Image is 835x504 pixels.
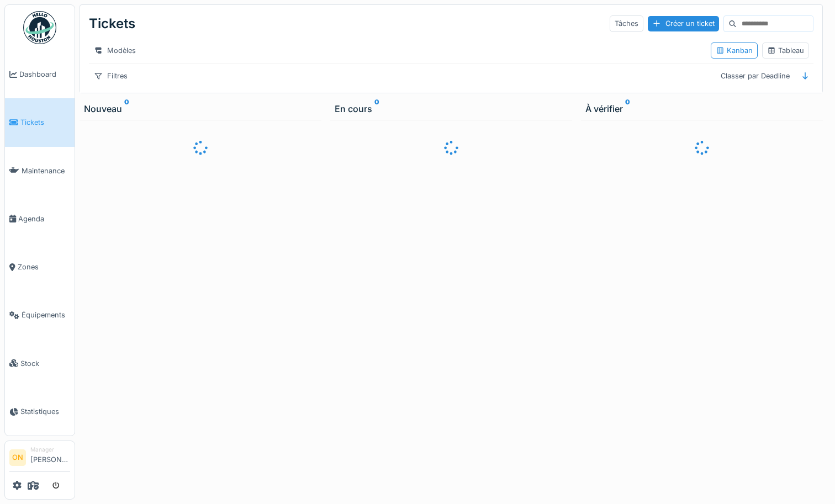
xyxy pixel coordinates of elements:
a: Statistiques [5,388,75,436]
span: Stock [20,358,70,369]
img: Badge_color-CXgf-gQk.svg [23,11,56,44]
span: Statistiques [20,406,70,417]
span: Agenda [18,214,70,224]
div: Modèles [89,43,141,59]
div: Nouveau [84,102,317,115]
a: Équipements [5,291,75,339]
div: Créer un ticket [648,16,719,31]
div: En cours [335,102,568,115]
div: Tableau [767,45,804,56]
div: Tickets [89,9,135,38]
span: Maintenance [22,166,70,176]
a: Tickets [5,98,75,146]
div: Filtres [89,68,133,84]
div: Classer par Deadline [716,68,795,84]
div: Manager [30,445,70,454]
li: ON [9,449,26,466]
sup: 0 [124,102,129,115]
div: Kanban [716,45,753,56]
a: Agenda [5,195,75,243]
span: Dashboard [19,69,70,79]
span: Tickets [20,117,70,128]
a: Zones [5,243,75,291]
a: Maintenance [5,147,75,195]
div: À vérifier [585,102,818,115]
li: [PERSON_NAME] [30,445,70,469]
span: Zones [18,262,70,272]
span: Équipements [22,310,70,320]
a: Dashboard [5,50,75,98]
sup: 0 [374,102,379,115]
a: ON Manager[PERSON_NAME] [9,445,70,472]
sup: 0 [625,102,630,115]
div: Tâches [610,15,643,31]
a: Stock [5,339,75,388]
